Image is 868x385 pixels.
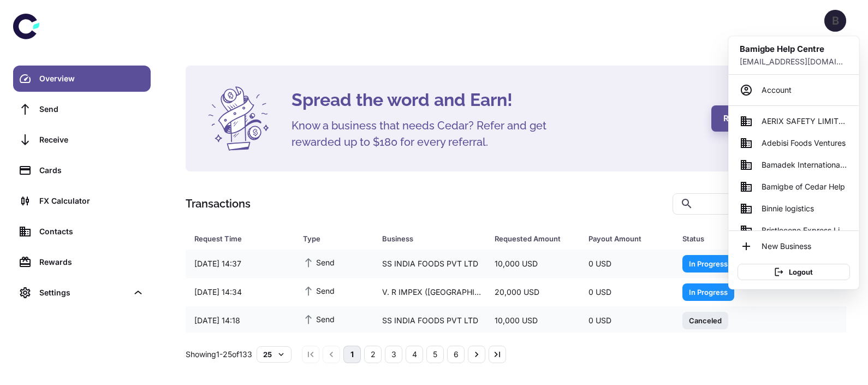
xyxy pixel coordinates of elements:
h6: Bamigbe Help Centre [740,43,848,56]
span: Adebisi Foods Ventures [762,137,846,149]
li: New Business [733,235,854,257]
span: AERIX SAFETY LIMITED [762,115,848,127]
span: Binnie logistics [762,203,814,215]
span: Bamigbe of Cedar Help [762,181,845,193]
a: Account [733,79,854,101]
p: [EMAIL_ADDRESS][DOMAIN_NAME] [740,56,848,68]
span: Bamadek International Company Nigeria Limited [762,159,848,171]
span: Bristlecone Express Limited [762,224,848,236]
button: Logout [738,264,850,280]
